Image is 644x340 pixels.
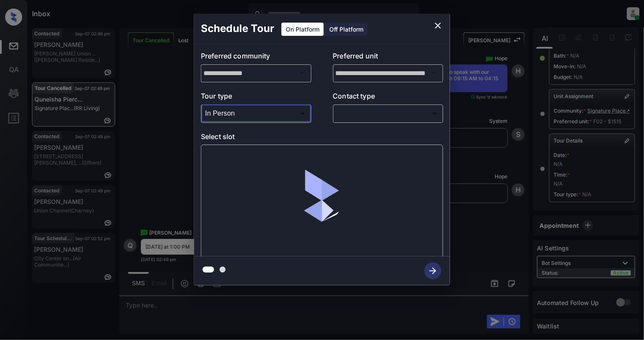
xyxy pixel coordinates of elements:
[333,50,444,64] p: Preferred unit
[325,23,368,36] div: Off Platform
[429,17,447,34] button: close
[419,260,447,282] button: btn-next
[272,151,372,252] img: loaderv1.7921fd1ed0a854f04152.gif
[203,106,309,120] div: In Person
[333,90,444,104] p: Contact type
[201,131,443,145] p: Select slot
[201,50,311,64] p: Preferred community
[194,14,281,44] h2: Schedule Tour
[201,90,311,104] p: Tour type
[281,23,324,36] div: On Platform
